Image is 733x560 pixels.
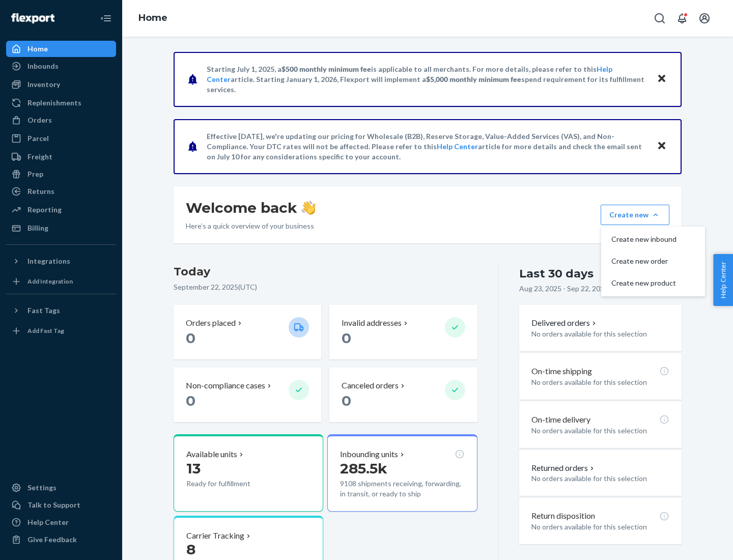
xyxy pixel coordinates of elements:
[6,58,116,74] a: Inbounds
[6,302,116,319] button: Fast Tags
[603,229,703,250] button: Create new inbound
[329,305,477,359] button: Invalid addresses 0
[27,79,60,90] div: Inventory
[603,250,703,272] button: Create new order
[713,254,733,306] button: Help Center
[342,329,351,347] span: 0
[27,256,70,266] div: Integrations
[342,380,399,391] p: Canceled orders
[655,72,668,87] button: Close
[342,317,402,329] p: Invalid addresses
[6,253,116,269] button: Integrations
[437,142,478,151] a: Help Center
[186,479,280,489] p: Ready for fulfillment
[6,41,116,57] a: Home
[6,166,116,182] a: Prep
[27,152,52,162] div: Freight
[694,8,715,29] button: Open account menu
[519,284,627,294] p: Aug 23, 2025 - Sep 22, 2025 ( UTC )
[6,531,116,548] button: Give Feedback
[342,392,351,409] span: 0
[6,323,116,339] a: Add Fast Tag
[207,64,647,95] p: Starting July 1, 2025, a is applicable to all merchants. For more details, please refer to this a...
[186,221,316,231] p: Here’s a quick overview of your business
[186,449,237,460] p: Available units
[6,497,116,513] a: Talk to Support
[186,541,195,558] span: 8
[27,98,81,108] div: Replenishments
[174,282,477,292] p: September 22, 2025 ( UTC )
[611,236,676,243] span: Create new inbound
[186,392,195,409] span: 0
[531,366,592,377] p: On-time shipping
[340,479,464,499] p: 9108 shipments receiving, forwarding, in transit, or ready to ship
[27,169,43,179] div: Prep
[27,133,49,144] div: Parcel
[6,202,116,218] a: Reporting
[655,139,668,154] button: Close
[27,44,48,54] div: Home
[531,462,596,474] button: Returned orders
[531,473,669,484] p: No orders available for this selection
[174,305,321,359] button: Orders placed 0
[27,115,52,125] div: Orders
[531,510,595,522] p: Return disposition
[27,277,73,286] div: Add Integration
[27,483,57,493] div: Settings
[426,75,521,83] span: $5,000 monthly minimum fee
[138,12,167,23] a: Home
[531,522,669,532] p: No orders available for this selection
[340,449,398,460] p: Inbounding units
[27,305,60,316] div: Fast Tags
[531,317,598,329] button: Delivered orders
[174,434,323,512] button: Available units13Ready for fulfillment
[611,258,676,265] span: Create new order
[27,535,77,545] div: Give Feedback
[301,201,316,215] img: hand-wave emoji
[650,8,670,29] button: Open Search Box
[6,112,116,128] a: Orders
[27,223,48,233] div: Billing
[329,368,477,422] button: Canceled orders 0
[6,149,116,165] a: Freight
[531,426,669,436] p: No orders available for this selection
[174,368,321,422] button: Non-compliance cases 0
[130,4,176,33] ol: breadcrumbs
[27,500,80,510] div: Talk to Support
[27,186,54,197] div: Returns
[531,414,590,426] p: On-time delivery
[531,377,669,387] p: No orders available for this selection
[174,264,477,280] h3: Today
[96,8,116,29] button: Close Navigation
[519,266,594,282] div: Last 30 days
[6,76,116,93] a: Inventory
[27,517,69,527] div: Help Center
[6,220,116,236] a: Billing
[601,205,669,225] button: Create newCreate new inboundCreate new orderCreate new product
[27,205,62,215] div: Reporting
[186,380,265,391] p: Non-compliance cases
[6,514,116,530] a: Help Center
[603,272,703,294] button: Create new product
[531,329,669,339] p: No orders available for this selection
[186,199,316,217] h1: Welcome back
[207,131,647,162] p: Effective [DATE], we're updating our pricing for Wholesale (B2B), Reserve Storage, Value-Added Se...
[27,326,64,335] div: Add Fast Tag
[186,530,244,542] p: Carrier Tracking
[186,460,201,477] span: 13
[6,183,116,200] a: Returns
[186,329,195,347] span: 0
[327,434,477,512] button: Inbounding units285.5k9108 shipments receiving, forwarding, in transit, or ready to ship
[6,130,116,147] a: Parcel
[186,317,236,329] p: Orders placed
[340,460,387,477] span: 285.5k
[27,61,59,71] div: Inbounds
[6,95,116,111] a: Replenishments
[6,480,116,496] a: Settings
[11,13,54,23] img: Flexport logo
[672,8,692,29] button: Open notifications
[611,279,676,287] span: Create new product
